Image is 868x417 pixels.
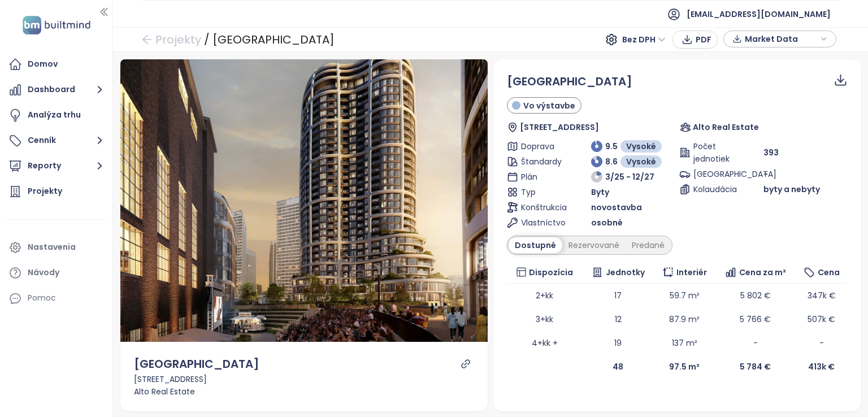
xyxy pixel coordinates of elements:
span: novostavba [591,201,642,214]
td: 17 [583,284,654,307]
div: [GEOGRAPHIC_DATA] [212,29,335,50]
b: 413k € [808,361,835,372]
div: Alto Real Estate [134,385,475,398]
span: 393 [763,146,779,159]
div: Predané [626,237,671,253]
span: [GEOGRAPHIC_DATA] [507,73,632,89]
span: 5 766 € [740,314,771,325]
span: Market Data [745,31,818,47]
span: Vlastníctvo [521,216,563,229]
span: Štandardy [521,155,563,168]
span: [GEOGRAPHIC_DATA] [693,168,735,180]
b: 5 784 € [740,361,771,372]
button: PDF [672,31,718,49]
button: Reporty [6,155,107,177]
span: Jednotky [606,266,645,279]
span: 347k € [808,290,836,301]
span: Kolaudácia [693,183,735,196]
div: Návody [28,266,59,280]
a: arrow-left Projekty [141,29,201,50]
button: Dashboard [6,79,107,101]
span: byty a nebyty [763,183,820,196]
span: Konštrukcia [521,201,563,214]
a: Projekty [6,180,107,203]
div: / [204,29,210,50]
span: Dispozícia [529,266,573,279]
a: Analýza trhu [6,104,107,127]
div: [GEOGRAPHIC_DATA] [134,355,259,373]
img: logo [19,14,94,37]
td: 4+kk + [507,331,583,355]
span: 9.5 [605,140,618,153]
span: 8.6 [605,155,618,168]
span: Vysoké [626,140,656,153]
div: [STREET_ADDRESS] [134,373,475,385]
div: Pomoc [28,291,56,305]
a: Domov [6,53,107,76]
span: - [763,168,768,180]
a: Nastavenia [6,236,107,259]
span: - [819,337,824,349]
span: Počet jednotiek [693,140,735,165]
a: link [461,359,471,369]
span: 5 802 € [740,290,771,301]
div: Rezervované [562,237,626,253]
span: [EMAIL_ADDRESS][DOMAIN_NAME] [687,1,831,28]
span: osobné [591,216,623,229]
b: 97.5 m² [669,361,700,372]
td: 137 m² [654,331,715,355]
span: Alto Real Estate [693,121,759,133]
td: 87.9 m² [654,307,715,331]
div: Dostupné [509,237,562,253]
span: Vo výstavbe [523,99,575,112]
span: Cena za m² [739,266,786,279]
span: Cena [818,266,840,279]
div: button [730,31,830,47]
a: Návody [6,262,107,284]
td: 19 [583,331,654,355]
span: Vysoké [626,155,656,168]
span: PDF [696,33,711,46]
span: Interiér [676,266,707,279]
span: Typ [521,186,563,198]
span: Plán [521,171,563,183]
td: 3+kk [507,307,583,331]
div: Domov [28,57,58,71]
span: 3/25 - 12/27 [605,171,654,183]
span: Bez DPH [622,31,666,48]
td: 2+kk [507,284,583,307]
button: Cenník [6,129,107,152]
span: - [753,337,758,349]
b: 48 [613,361,623,372]
span: [STREET_ADDRESS] [520,121,599,133]
td: 12 [583,307,654,331]
span: arrow-left [141,34,153,45]
td: 59.7 m² [654,284,715,307]
span: Byty [591,186,609,198]
div: Nastavenia [28,240,76,254]
span: 507k € [808,314,835,325]
div: Analýza trhu [28,108,81,122]
div: Pomoc [6,287,107,310]
span: Doprava [521,140,563,153]
div: Projekty [28,184,62,198]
